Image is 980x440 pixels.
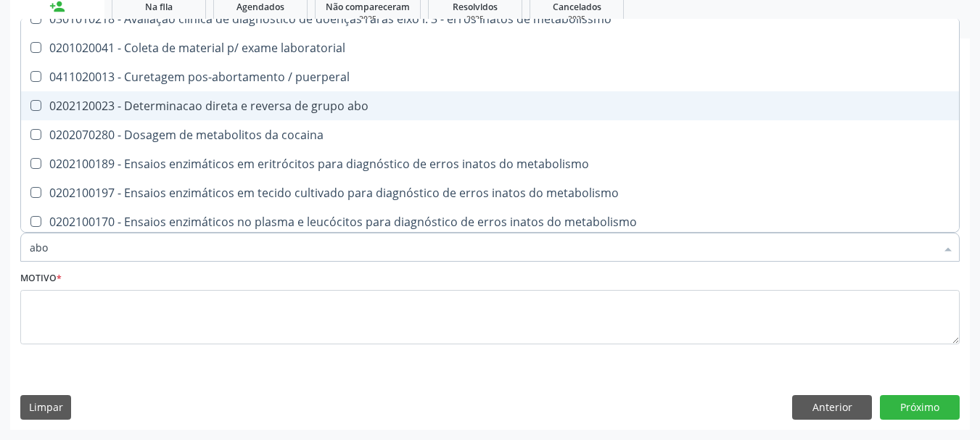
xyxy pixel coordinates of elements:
div: 0411020013 - Curetagem pos-abortamento / puerperal [30,71,950,83]
span: Não compareceram [326,1,410,13]
div: 0202070280 - Dosagem de metabolitos da cocaina [30,129,950,141]
div: Nova marcação [20,18,94,29]
span: Resolvidos [453,1,498,13]
div: 2025 [439,14,511,25]
div: 0202100170 - Ensaios enzimáticos no plasma e leucócitos para diagnóstico de erros inatos do metab... [30,216,950,228]
span: Cancelados [553,1,601,13]
div: 0301010218 - Avaliação clínica de diagnóstico de doenças raras eixo i: 3 - erros inatos de metabo... [30,13,950,25]
button: Próximo [880,395,960,420]
div: 2025 [540,14,613,25]
button: Anterior [792,395,872,420]
div: 2025 [326,14,410,25]
div: 0202100197 - Ensaios enzimáticos em tecido cultivado para diagnóstico de erros inatos do metabolismo [30,187,950,199]
div: 0201020041 - Coleta de material p/ exame laboratorial [30,42,950,54]
div: 0202120023 - Determinacao direta e reversa de grupo abo [30,100,950,112]
span: Agendados [236,1,284,13]
label: Motivo [20,267,62,290]
input: Buscar por procedimentos [30,233,936,262]
div: 0202100189 - Ensaios enzimáticos em eritrócitos para diagnóstico de erros inatos do metabolismo [30,158,950,170]
span: Na fila [145,1,173,13]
